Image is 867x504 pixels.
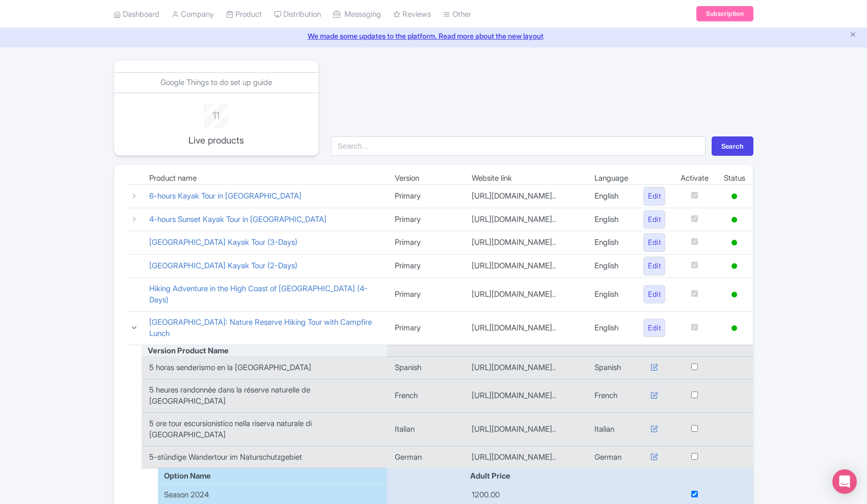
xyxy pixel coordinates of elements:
a: We made some updates to the platform. Read more about the new layout [6,31,861,41]
div: 11 [174,104,258,123]
td: 5-stündige Wandertour im Naturschutzgebiet [142,446,387,468]
a: Edit [643,257,665,275]
td: English [587,231,636,255]
td: Primary [387,208,464,231]
td: Spanish [587,357,636,379]
td: English [587,254,636,277]
td: English [587,185,636,208]
td: Status [716,173,753,185]
td: Italian [387,412,464,446]
td: Activate [673,173,716,185]
td: English [587,277,636,311]
input: Search... [331,136,706,156]
td: [URL][DOMAIN_NAME].. [464,277,587,311]
td: Product name [142,173,387,185]
td: Spanish [387,357,464,379]
a: Hiking Adventure in the High Coast of [GEOGRAPHIC_DATA] (4-Days) [149,284,368,305]
div: Open Intercom Messenger [832,469,857,494]
a: Subscription [696,6,753,21]
td: [URL][DOMAIN_NAME].. [464,379,587,412]
td: Primary [387,311,464,345]
button: Close announcement [849,30,857,41]
span: Version Product Name [142,346,229,355]
td: Primary [387,254,464,277]
td: Version [387,173,464,185]
td: Primary [387,185,464,208]
td: [URL][DOMAIN_NAME].. [464,208,587,231]
td: [URL][DOMAIN_NAME].. [464,185,587,208]
td: [URL][DOMAIN_NAME].. [464,311,587,345]
td: [URL][DOMAIN_NAME].. [464,231,587,255]
a: Edit [643,319,665,338]
td: German [387,446,464,468]
td: [URL][DOMAIN_NAME].. [464,254,587,277]
a: [GEOGRAPHIC_DATA] Kayak Tour (2-Days) [149,261,297,270]
span: Season 2024 [164,489,209,501]
td: [URL][DOMAIN_NAME].. [464,446,587,468]
td: Italian [587,412,636,446]
div: Option Name [158,470,387,482]
td: English [587,208,636,231]
td: English [587,311,636,345]
a: [GEOGRAPHIC_DATA]: Nature Reserve Hiking Tour with Campfire Lunch [149,317,372,339]
a: 6-hours Kayak Tour in [GEOGRAPHIC_DATA] [149,191,302,201]
a: Edit [643,187,665,206]
td: 5 heures randonnée dans la réserve naturelle de [GEOGRAPHIC_DATA] [142,379,387,412]
a: 4-hours Sunset Kayak Tour in [GEOGRAPHIC_DATA] [149,214,327,224]
a: Edit [643,285,665,304]
a: Edit [643,233,665,252]
a: Google Things to do set up guide [160,77,272,87]
a: Edit [643,210,665,229]
td: French [387,379,464,412]
td: [URL][DOMAIN_NAME].. [464,357,587,379]
td: Language [587,173,636,185]
td: [URL][DOMAIN_NAME].. [464,412,587,446]
td: 5 ore tour escursionistico nella riserva naturale di [GEOGRAPHIC_DATA] [142,412,387,446]
td: German [587,446,636,468]
td: French [587,379,636,412]
td: Website link [464,173,587,185]
td: Primary [387,231,464,255]
a: [GEOGRAPHIC_DATA] Kayak Tour (3-Days) [149,237,297,247]
p: Live products [174,133,258,147]
span: Adult Price [464,471,510,481]
td: Primary [387,277,464,311]
button: Search [712,136,753,156]
td: 5 horas senderismo en la [GEOGRAPHIC_DATA] [142,357,387,379]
